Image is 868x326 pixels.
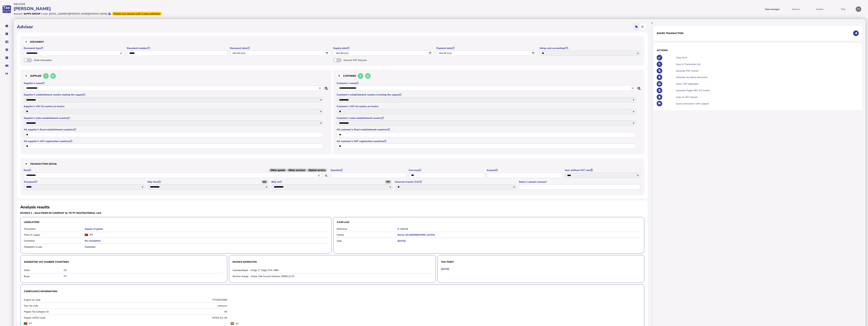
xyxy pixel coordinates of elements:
button: Show VAT legislation [657,81,662,87]
label: Parties [337,233,398,236]
label: Buyer [24,275,64,278]
button: Shows a dropdown of VAT Advisor options [785,5,807,13]
span: Chain transaction [34,59,69,62]
h5: [DATE] [441,267,449,271]
div: Generate PDF invoice [675,68,859,74]
div: Account: [14,12,23,15]
section: Define the seller [20,69,332,155]
app-field: Select a document type [24,47,125,58]
span: ES [261,180,268,183]
label: Ship to [271,180,393,183]
button: Filer [833,5,854,13]
h5: PT [90,233,93,236]
div: 4APPS Group [24,12,40,15]
div: Welcome [14,3,433,6]
i: Search for a dummy seller [325,86,328,89]
h3: Legislation [24,221,328,224]
label: Payment date [436,47,538,50]
div: Autoliquidação - Artigo 2.º (1)(g) CIVA 1984 [232,269,432,272]
h5: No exemption [85,239,328,242]
h2: Analysis results [20,204,50,210]
h3: Suggested VAT number countries [24,259,224,265]
h3: Compliance information [24,288,641,295]
label: Supplier's main establishment country [24,116,324,120]
label: Obligation to pay [24,245,85,248]
button: Manage settings [3,46,10,53]
label: User-defined VAT rate [565,169,641,172]
i: Close [318,86,322,90]
span: PT [385,180,391,183]
div: Generate Peppol BIS 3.0 invoice [675,87,859,94]
label: Supply date [333,47,435,50]
button: Generate pdf [657,68,662,74]
label: Quantity [331,169,407,172]
div: 4 [24,161,28,166]
label: Supplier's name [24,82,324,85]
label: Currency [409,169,485,172]
div: PT [64,275,224,278]
img: pt.png [24,322,27,325]
label: Supplier's VAT Id country on invoice [24,105,324,108]
mat-button-toggle: Classic scrolling page view [633,24,639,30]
div: VATEX-EU-AE [126,316,227,319]
label: Engine tax code [24,298,125,301]
button: Sign out [3,70,10,77]
i: Close [317,173,321,177]
i: Close [119,51,123,55]
button: Clear form data from invoice panel [657,55,662,60]
button: Data manager [3,38,10,45]
div: | [41,12,42,15]
button: Edit selected supplier in the database [50,73,56,79]
h5: Sarviz AG [GEOGRAPHIC_DATA] [397,233,641,236]
div: Generate tax advice document [675,74,859,81]
label: Transaction [24,227,85,231]
button: Tasks [3,30,10,37]
label: PT [29,322,64,325]
label: Document type [24,47,125,50]
div: [PERSON_NAME] [14,6,433,12]
span: Other services [287,169,307,172]
label: Customer's main establishment country [337,116,637,120]
mat-button-toggle: Stepper view [639,24,646,30]
div: Reverse charge - Article 194 Council Directive 2006/112 EC [232,275,432,278]
div: 1 [24,39,28,44]
h3: Customer [337,73,641,79]
div: Save to Transaction list [675,61,859,68]
label: Peppol VATEX Code [24,316,125,319]
label: Using cash accounting? [539,47,641,50]
div: AE [126,310,227,313]
label: Reference [337,227,398,231]
div: [EMAIL_ADDRESS][PERSON_NAME][DOMAIN_NAME] [49,12,107,15]
h3: Invoice narrative [232,259,432,265]
h3: Invoice 1 - sale from ES Company SL to PT Multinational Lda [20,211,332,215]
div: From Oct 1, 2025, 2-step verification will be required to login. Set it up now... [112,12,162,15]
div: unknown [126,304,227,307]
label: Exemption [24,239,85,242]
div: Profile settings [856,6,861,12]
div: Query transaction with support [675,100,859,107]
button: Home [3,22,10,29]
button: Edit selected customer in the database [365,73,371,79]
h1: Actions [657,49,859,52]
label: Amount [487,169,563,172]
i: Email verified [108,13,111,15]
span: Amount VAT inclusive [343,59,379,62]
label: Seller's annual revenue? [519,180,641,183]
h1: Share transaction [657,32,684,35]
h3: Tax point [441,259,641,265]
label: All customer's fixed establishment countries [337,128,637,131]
label: Seller [24,269,64,272]
label: Peppol Tax Category ID [24,310,125,313]
div: 3 [337,73,341,78]
label: Document date [230,47,331,50]
img: es.png [231,322,234,325]
h5: Customer [85,245,328,248]
h1: Advisor [17,24,33,30]
label: Customer's VAT Id country on invoice [337,105,637,108]
label: Your tax code [24,304,125,307]
button: Search for an item by HS code or use natural language description [323,173,329,179]
h3: Transaction detail [24,161,641,166]
label: All customer's VAT registration countries [337,140,637,143]
button: Auditor [809,5,830,13]
div: Show VAT legislation [675,81,859,87]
